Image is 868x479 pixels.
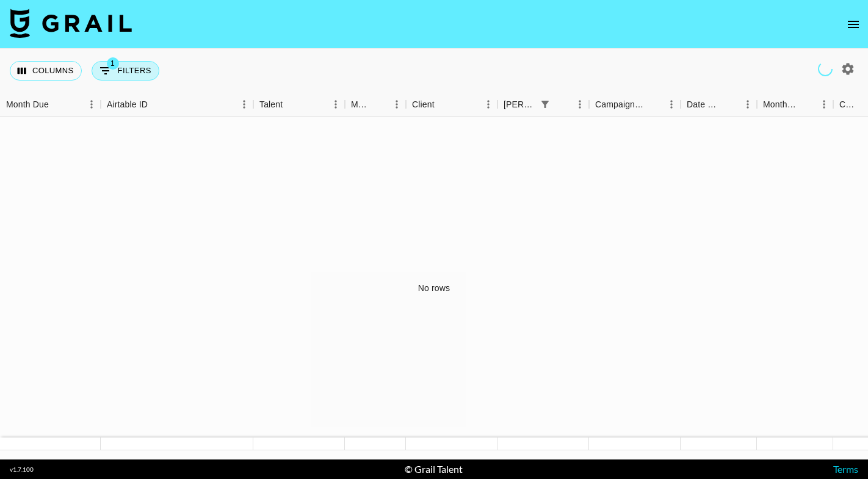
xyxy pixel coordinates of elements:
button: Sort [554,96,571,113]
div: Month Due [763,93,798,117]
div: Talent [259,93,283,117]
button: Sort [49,96,66,113]
button: Sort [722,96,739,113]
button: Sort [148,96,165,113]
div: Client [412,93,435,117]
img: Grail Talent [10,9,132,38]
button: Menu [479,95,497,113]
div: Date Created [681,93,757,117]
div: Airtable ID [107,93,148,117]
button: Show filters [537,96,554,113]
div: Month Due [6,93,49,117]
div: Talent [253,93,345,117]
button: Menu [662,95,681,113]
button: Sort [371,96,388,113]
button: Sort [435,96,452,113]
span: Refreshing users, talent, clients, campaigns, managers... [818,62,833,76]
div: Manager [351,93,371,117]
div: © Grail Talent [405,463,463,475]
button: Menu [571,95,589,113]
div: Manager [345,93,406,117]
button: Select columns [10,61,82,81]
div: 1 active filter [537,96,554,113]
div: Booker [497,93,589,117]
button: Menu [327,95,345,113]
button: Show filters [92,61,159,81]
button: Menu [739,95,757,113]
div: Client [406,93,497,117]
button: Menu [235,95,253,113]
button: Sort [645,96,662,113]
button: Menu [388,95,406,113]
div: Date Created [687,93,722,117]
div: Campaign (Type) [589,93,681,117]
button: open drawer [841,12,866,37]
button: Sort [283,96,300,113]
div: [PERSON_NAME] [504,93,537,117]
a: Terms [833,463,858,475]
button: Sort [798,96,815,113]
button: Menu [82,95,101,113]
div: v 1.7.100 [10,466,34,474]
div: Airtable ID [101,93,253,117]
button: Menu [815,95,833,113]
span: 1 [107,57,119,70]
div: Month Due [757,93,833,117]
div: Currency [839,93,859,117]
div: Campaign (Type) [595,93,645,117]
